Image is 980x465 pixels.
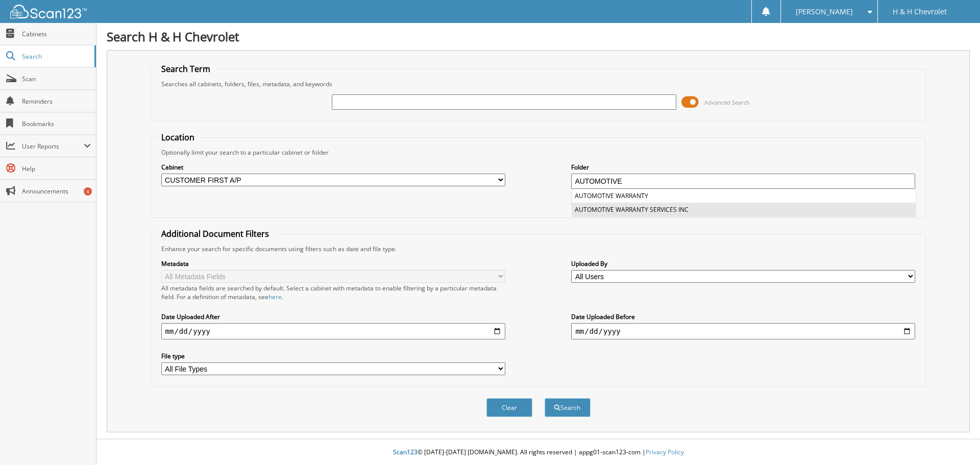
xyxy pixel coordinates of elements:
[156,132,200,143] legend: Location
[796,9,853,15] span: [PERSON_NAME]
[161,163,505,172] label: Cabinet
[156,148,921,157] div: Optionally limit your search to a particular cabinet or folder
[161,323,505,339] input: start
[22,142,84,151] span: User Reports
[161,352,505,360] label: File type
[84,187,92,195] div: 4
[22,119,91,128] span: Bookmarks
[161,312,505,321] label: Date Uploaded After
[22,30,91,38] span: Cabinets
[22,52,89,61] span: Search
[156,228,274,239] legend: Additional Document Filters
[393,448,418,456] span: Scan123
[22,164,91,173] span: Help
[22,97,91,106] span: Reminders
[646,448,684,456] a: Privacy Policy
[571,312,915,321] label: Date Uploaded Before
[22,75,91,83] span: Scan
[22,187,91,195] span: Announcements
[571,163,915,172] label: Folder
[10,5,87,18] img: scan123-logo-white.svg
[571,323,915,339] input: end
[161,284,505,301] div: All metadata fields are searched by default. Select a cabinet with metadata to enable filtering b...
[572,203,916,216] li: AUTOMOTIVE WARRANTY SERVICES INC
[893,9,947,15] span: H & H Chevrolet
[704,99,750,106] span: Advanced Search
[156,244,921,253] div: Enhance your search for specific documents using filters such as date and file type.
[486,398,532,417] button: Clear
[571,259,915,268] label: Uploaded By
[268,292,282,301] a: here
[161,259,505,268] label: Metadata
[156,80,921,88] div: Searches all cabinets, folders, files, metadata, and keywords
[107,28,970,45] h1: Search H & H Chevrolet
[156,63,215,75] legend: Search Term
[96,440,980,465] div: © [DATE]-[DATE] [DOMAIN_NAME]. All rights reserved | appg01-scan123-com |
[572,189,916,203] li: AUTOMOTIVE WARRANTY
[545,398,591,417] button: Search
[929,416,980,465] iframe: Chat Widget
